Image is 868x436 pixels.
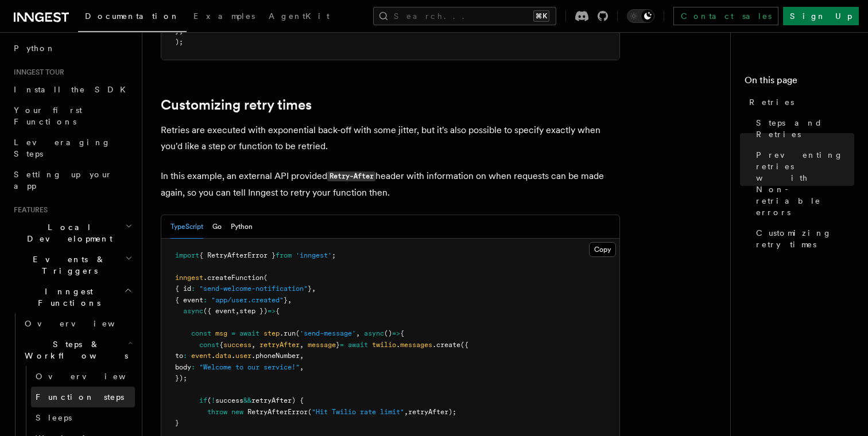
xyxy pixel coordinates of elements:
[223,341,251,349] span: success
[300,329,356,337] span: 'send-message'
[9,100,135,132] a: Your first Functions
[392,329,400,337] span: =>
[751,145,854,223] a: Preventing retries with Non-retriable errors
[251,341,255,349] span: ,
[276,251,292,259] span: from
[175,352,183,360] span: to
[9,205,48,215] span: Features
[312,408,404,416] span: "Hit Twilio rate limit"
[175,251,199,259] span: import
[175,38,183,46] span: );
[745,92,854,112] a: Retries
[300,341,304,349] span: ,
[175,296,203,304] span: { event
[199,341,219,349] span: const
[215,352,231,360] span: data
[239,307,268,315] span: step })
[9,132,135,164] a: Leveraging Steps
[268,307,276,315] span: =>
[191,363,195,371] span: :
[215,396,243,404] span: success
[193,11,255,21] span: Examples
[36,372,154,381] span: Overview
[373,7,556,25] button: Search...⌘K
[340,341,344,349] span: =
[161,122,620,154] p: Retries are executed with exponential back-off with some jitter, but it's also possible to specif...
[9,221,125,244] span: Local Development
[211,396,215,404] span: !
[219,341,223,349] span: {
[199,363,300,371] span: "Welcome to our service!"
[14,170,113,190] span: Setting up your app
[175,285,191,293] span: { id
[183,352,187,360] span: :
[251,352,300,360] span: .phoneNumber
[400,341,432,349] span: messages
[14,138,111,158] span: Leveraging Steps
[251,396,304,404] span: retryAfter) {
[300,352,304,360] span: ,
[247,408,308,416] span: RetryAfterError
[356,329,360,337] span: ,
[756,227,854,250] span: Customizing retry times
[231,352,235,360] span: .
[783,7,859,25] a: Sign Up
[589,242,616,257] button: Copy
[400,329,404,337] span: {
[207,408,227,416] span: throw
[756,149,854,218] span: Preventing retries with Non-retriable errors
[408,408,456,416] span: retryAfter);
[203,274,263,282] span: .createFunction
[262,3,336,31] a: AgentKit
[280,329,296,337] span: .run
[161,168,620,201] p: In this example, an external API provided header with information on when requests can be made ag...
[9,286,124,309] span: Inngest Functions
[175,374,187,382] span: });
[749,96,794,108] span: Retries
[673,7,778,25] a: Contact sales
[231,215,253,239] button: Python
[215,329,227,337] span: msg
[9,68,64,77] span: Inngest tour
[14,106,82,126] span: Your first Functions
[259,341,300,349] span: retryAfter
[175,363,191,371] span: body
[756,117,854,140] span: Steps and Retries
[191,352,211,360] span: event
[14,85,133,94] span: Install the SDK
[384,329,392,337] span: ()
[170,215,203,239] button: TypeScript
[203,307,235,315] span: ({ event
[231,329,235,337] span: =
[175,27,179,35] span: }
[25,319,143,328] span: Overview
[175,274,203,282] span: inngest
[161,97,312,113] a: Customizing retry times
[239,329,259,337] span: await
[269,11,330,21] span: AgentKit
[183,307,203,315] span: async
[336,341,340,349] span: }
[263,274,268,282] span: (
[745,73,854,92] h4: On this page
[300,363,304,371] span: ,
[396,341,400,349] span: .
[235,352,251,360] span: user
[432,341,460,349] span: .create
[212,215,222,239] button: Go
[191,285,195,293] span: :
[296,329,300,337] span: (
[751,223,854,255] a: Customizing retry times
[211,296,284,304] span: "app/user.created"
[9,38,135,59] a: Python
[404,408,408,416] span: ,
[276,307,280,315] span: {
[199,251,276,259] span: { RetryAfterError }
[308,341,336,349] span: message
[9,254,125,277] span: Events & Triggers
[179,27,183,35] span: ,
[175,419,179,427] span: }
[308,408,312,416] span: (
[364,329,384,337] span: async
[460,341,468,349] span: ({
